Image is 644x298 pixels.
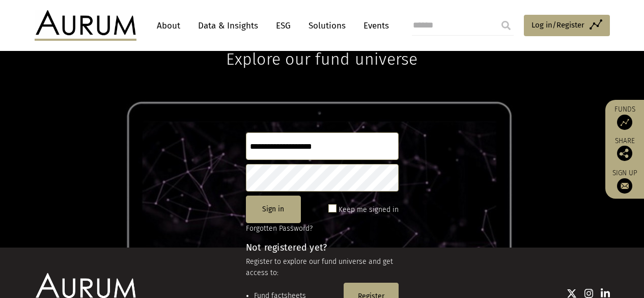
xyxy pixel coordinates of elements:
[271,16,296,35] a: ESG
[303,16,351,35] a: Solutions
[531,19,584,31] span: Log in/Register
[152,16,185,35] a: About
[617,146,632,161] img: Share this post
[193,16,263,35] a: Data & Insights
[610,138,639,161] div: Share
[358,16,389,35] a: Events
[610,105,639,130] a: Funds
[524,15,610,36] a: Log in/Register
[617,115,632,130] img: Access Funds
[246,243,399,252] h4: Not registered yet?
[496,15,516,36] input: Submit
[617,178,632,194] img: Sign up to our newsletter
[610,169,639,194] a: Sign up
[246,196,301,223] button: Sign in
[246,224,313,233] a: Forgotten Password?
[246,256,399,279] p: Register to explore our fund universe and get access to:
[339,204,399,216] label: Keep me signed in
[35,10,136,41] img: Aurum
